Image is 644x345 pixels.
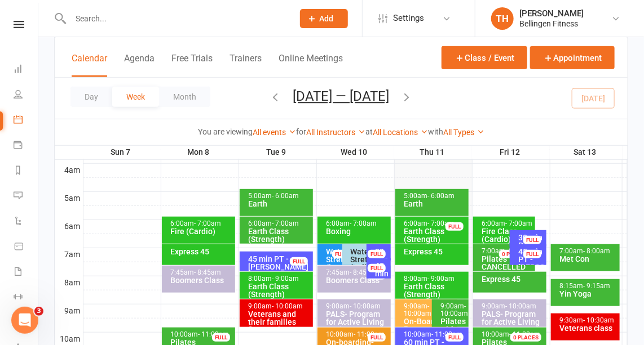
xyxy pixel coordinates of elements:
[170,248,233,256] div: Express 45
[325,303,389,310] div: 9:00am
[170,276,233,284] div: Boomers Class
[248,303,311,310] div: 9:00am
[55,248,83,262] th: 7am
[55,163,83,177] th: 4am
[394,145,472,159] th: Thu 11
[509,330,540,338] span: - 11:00am
[368,333,386,342] div: FULL
[14,57,39,83] a: Dashboard
[248,192,311,200] div: 5:00am
[481,331,544,338] div: 10:00am
[272,302,303,310] span: - 10:00am
[248,275,311,283] div: 8:00am
[481,310,544,334] div: PALS- Program for Active Living Seniors
[431,330,462,338] span: - 11:00am
[445,333,464,342] div: FULL
[583,282,610,290] span: - 9:15am
[482,254,526,271] span: Pilates CANCELLED
[499,250,530,258] div: 0 PLACES
[440,302,468,317] span: - 10:00am
[279,53,343,77] button: Online Meetings
[445,222,464,231] div: FULL
[248,227,311,243] div: Earth Class (Strength)
[67,11,285,26] input: Search...
[316,145,394,159] th: Wed 10
[300,9,348,28] button: Add
[403,317,455,341] div: On-Boarding-Program - [PERSON_NAME]
[325,269,389,276] div: 7:45am
[403,331,466,338] div: 10:00am
[518,248,544,271] div: 45 min PT - [PERSON_NAME]
[368,250,386,258] div: FULL
[519,8,584,19] div: [PERSON_NAME]
[14,159,39,184] a: Reports
[427,219,455,227] span: - 7:00am
[170,220,233,227] div: 6:00am
[194,219,221,227] span: - 7:00am
[248,255,311,271] div: 45 min PT - [PERSON_NAME]
[248,310,311,334] div: Veterans and their families fitness class
[239,145,316,159] th: Tue 9
[14,235,39,260] a: Product Sales
[440,303,466,317] div: 9:00am
[491,7,514,30] div: TH
[481,303,544,310] div: 9:00am
[559,248,617,255] div: 7:00am
[14,83,39,108] a: People
[481,220,533,227] div: 6:00am
[481,255,533,279] div: Cara away
[290,257,308,266] div: FULL
[518,234,544,257] div: 30 min PT - [PERSON_NAME]
[170,269,233,276] div: 7:45am
[55,219,83,234] th: 6am
[253,128,296,137] a: All events
[403,303,455,317] div: 9:00am
[325,310,389,334] div: PALS- Program for Active Living Seniors
[248,283,311,298] div: Earth Class (Strength)
[248,220,311,227] div: 6:00am
[325,276,389,284] div: Boomers Class
[170,227,233,235] div: Fire (Cardio)
[559,324,617,332] div: Veterans class
[427,275,455,283] span: - 9:00am
[325,331,389,338] div: 10:00am
[403,227,466,243] div: Earth Class (Strength)
[505,247,532,255] span: - 8:00am
[374,248,389,287] div: 30 min PT - [PERSON_NAME]
[350,248,378,271] div: Water - Stretch (online)
[530,46,615,69] button: Appointment
[159,87,210,107] button: Month
[325,248,353,279] div: Water - Stretch (in gym)
[393,6,424,31] span: Settings
[481,275,544,283] div: Express 45
[55,304,83,318] th: 9am
[272,275,299,283] span: - 9:00am
[248,200,311,208] div: Earth
[403,248,466,256] div: Express 45
[583,316,614,324] span: - 10:30am
[55,191,83,205] th: 5am
[198,127,253,136] strong: You are viewing
[350,219,377,227] span: - 7:00am
[403,200,466,208] div: Earth
[443,128,484,137] a: All Types
[583,247,610,255] span: - 8:00am
[368,264,386,272] div: FULL
[559,255,617,263] div: Met Con
[350,302,381,310] span: - 10:00am
[440,317,466,341] div: Pilates with [PERSON_NAME]
[332,250,350,258] div: FULL
[112,87,159,107] button: Week
[403,283,466,298] div: Earth Class (Strength)
[14,108,39,133] a: Calendar
[523,250,541,258] div: FULL
[170,331,233,338] div: 10:00am
[427,192,455,200] span: - 6:00am
[354,330,385,338] span: - 11:00am
[403,275,466,283] div: 8:00am
[11,307,38,334] iframe: Intercom live chat
[550,145,623,159] th: Sat 13
[374,262,389,301] div: 45 min PT - [PERSON_NAME]
[171,53,213,77] button: Free Trials
[403,220,466,227] div: 6:00am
